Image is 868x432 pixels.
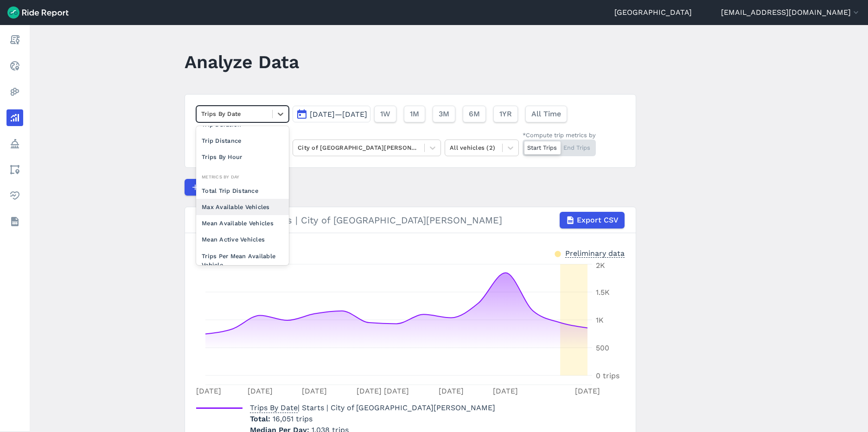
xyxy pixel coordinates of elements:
[250,400,298,413] span: Trips By Date
[248,387,273,395] tspan: [DATE]
[6,213,23,230] a: Datasets
[196,231,289,248] div: Mean Active Vehicles
[196,248,289,273] div: Trips Per Mean Available Vehicle
[196,172,289,181] div: Metrics By Day
[357,387,382,395] tspan: [DATE]
[185,49,299,75] h1: Analyze Data
[196,149,289,165] div: Trips By Hour
[433,106,455,122] button: 3M
[560,212,625,229] button: Export CSV
[410,108,419,120] span: 1M
[523,131,596,140] div: *Compute trip metrics by
[493,106,518,122] button: 1YR
[250,403,495,412] span: | Starts | City of [GEOGRAPHIC_DATA][PERSON_NAME]
[404,106,425,122] button: 1M
[374,106,396,122] button: 1W
[439,387,464,395] tspan: [DATE]
[384,387,409,395] tspan: [DATE]
[565,248,625,258] div: Preliminary data
[499,108,512,120] span: 1YR
[6,161,23,178] a: Areas
[6,32,23,48] a: Report
[7,6,69,19] img: Ride Report
[6,135,23,152] a: Policy
[439,108,449,120] span: 3M
[196,215,289,231] div: Mean Available Vehicles
[196,212,625,229] div: Trips By Date | Starts | City of [GEOGRAPHIC_DATA][PERSON_NAME]
[596,288,610,297] tspan: 1.5K
[6,187,23,204] a: Health
[273,414,313,423] span: 16,051 trips
[302,387,327,395] tspan: [DATE]
[596,316,604,324] tspan: 1K
[196,183,289,199] div: Total Trip Distance
[463,106,486,122] button: 6M
[6,57,23,74] a: Realtime
[469,108,480,120] span: 6M
[525,106,567,122] button: All Time
[575,387,600,395] tspan: [DATE]
[196,133,289,149] div: Trip Distance
[310,110,367,119] span: [DATE]—[DATE]
[293,106,370,122] button: [DATE]—[DATE]
[250,414,273,423] span: Total
[577,215,619,226] span: Export CSV
[6,83,23,100] a: Heatmaps
[196,387,221,395] tspan: [DATE]
[196,199,289,215] div: Max Available Vehicles
[493,387,518,395] tspan: [DATE]
[614,7,692,18] a: [GEOGRAPHIC_DATA]
[380,108,390,120] span: 1W
[596,371,619,380] tspan: 0 trips
[185,179,270,196] button: Compare Metrics
[721,7,861,18] button: [EMAIL_ADDRESS][DOMAIN_NAME]
[596,261,605,270] tspan: 2K
[6,109,23,126] a: Analyze
[531,108,561,120] span: All Time
[596,343,609,352] tspan: 500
